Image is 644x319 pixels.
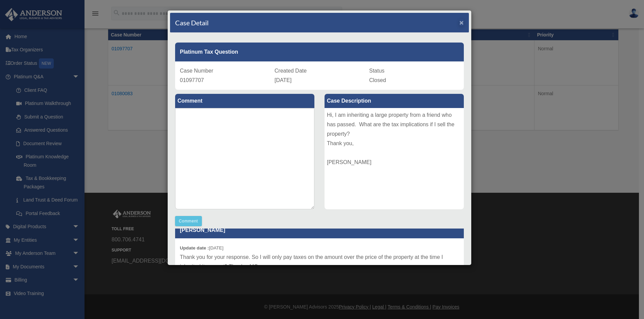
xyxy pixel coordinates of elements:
[180,245,209,250] b: Update date :
[459,19,464,26] span: ×
[175,94,314,108] label: Comment
[175,43,464,61] div: Platinum Tax Question
[180,68,213,74] span: Case Number
[175,216,202,226] button: Comment
[175,222,464,238] p: [PERSON_NAME]
[369,77,386,83] span: Closed
[180,77,204,83] span: 01097707
[175,18,209,27] h4: Case Detail
[180,252,459,271] p: Thank you for your response. So I will only pay taxes on the amount over the price of the propert...
[325,108,464,209] div: Hi, I am inheriting a large property from a friend who has passed. What are the tax implications ...
[369,68,384,74] span: Status
[275,77,291,83] span: [DATE]
[180,245,223,250] small: [DATE]
[275,68,307,74] span: Created Date
[459,19,464,26] button: Close
[325,94,464,108] label: Case Description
